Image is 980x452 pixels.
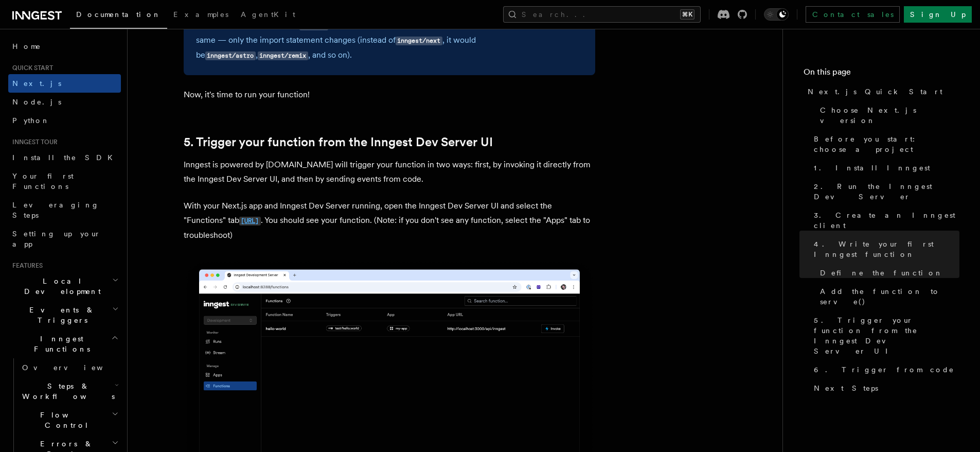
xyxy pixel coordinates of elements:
a: Next.js Quick Start [804,82,959,101]
code: inngest/next [396,37,442,45]
code: inngest/remix [258,51,308,60]
a: Examples [167,3,235,28]
kbd: ⌘K [680,9,694,20]
span: Next.js [12,79,61,88]
button: Toggle dark mode [764,8,789,21]
span: Overview [22,363,128,372]
span: Next.js Quick Start [808,86,942,97]
span: Choose Next.js version [820,105,959,126]
a: [URL] [239,215,261,225]
h4: On this page [804,66,959,82]
a: Your first Functions [8,167,121,196]
a: Documentation [70,3,167,29]
a: Choose Next.js version [816,101,959,130]
span: Events & Triggers [8,305,112,325]
a: Define the function [816,264,959,282]
button: Steps & Workflows [18,377,121,406]
a: Contact sales [806,6,900,23]
a: Leveraging Steps [8,196,121,224]
a: 3. Create an Inngest client [810,206,959,235]
span: Python [12,116,50,125]
span: Steps & Workflows [18,381,115,402]
a: Install the SDK [8,148,121,167]
a: 2. Run the Inngest Dev Server [810,177,959,206]
a: 1. Install Inngest [810,159,959,177]
a: Node.js [8,93,121,111]
a: Setting up your app [8,224,121,253]
span: Define the function [820,268,943,278]
span: 2. Run the Inngest Dev Server [814,181,959,202]
a: Home [8,37,121,56]
span: AgentKit [241,10,295,19]
a: 5. Trigger your function from the Inngest Dev Server UI [184,135,493,149]
button: Events & Triggers [8,301,121,329]
a: Python [8,111,121,130]
p: 👉 Note that you can import for other frameworks and the rest of the code, in fact, remains the sa... [196,18,583,63]
a: serve() [299,20,328,30]
button: Inngest Functions [8,329,121,358]
a: Before you start: choose a project [810,130,959,159]
a: Add the function to serve() [816,282,959,311]
span: Add the function to serve() [820,286,959,307]
span: Setting up your app [12,230,101,248]
span: 1. Install Inngest [814,163,930,173]
button: Flow Control [18,406,121,434]
p: Inngest is powered by [DOMAIN_NAME] will trigger your function in two ways: first, by invoking it... [184,158,595,186]
code: inngest/astro [205,51,256,60]
button: Search...⌘K [503,6,701,23]
span: Before you start: choose a project [814,134,959,154]
a: Next Steps [810,379,959,397]
span: Your first Functions [12,172,74,190]
a: 4. Write your first Inngest function [810,235,959,264]
span: Leveraging Steps [12,201,99,219]
span: Inngest Functions [8,334,111,354]
span: Examples [173,10,228,19]
a: AgentKit [235,3,301,28]
span: Home [12,41,41,51]
span: Node.js [12,98,61,106]
span: Features [8,262,43,270]
a: 6. Trigger from code [810,360,959,379]
a: 5. Trigger your function from the Inngest Dev Server UI [810,311,959,360]
a: Sign Up [904,6,972,23]
span: Documentation [76,10,161,19]
a: Next.js [8,74,121,93]
span: Quick start [8,64,53,72]
button: Local Development [8,272,121,301]
span: 5. Trigger your function from the Inngest Dev Server UI [814,315,959,356]
span: 6. Trigger from code [814,364,954,375]
span: Install the SDK [12,153,119,162]
span: Flow Control [18,410,112,430]
a: Overview [18,358,121,377]
code: [URL] [239,217,261,225]
p: Now, it's time to run your function! [184,88,595,102]
p: With your Next.js app and Inngest Dev Server running, open the Inngest Dev Server UI and select t... [184,199,595,242]
span: Next Steps [814,383,878,393]
span: 3. Create an Inngest client [814,210,959,231]
span: Local Development [8,276,112,297]
span: 4. Write your first Inngest function [814,239,959,259]
span: Inngest tour [8,138,58,146]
